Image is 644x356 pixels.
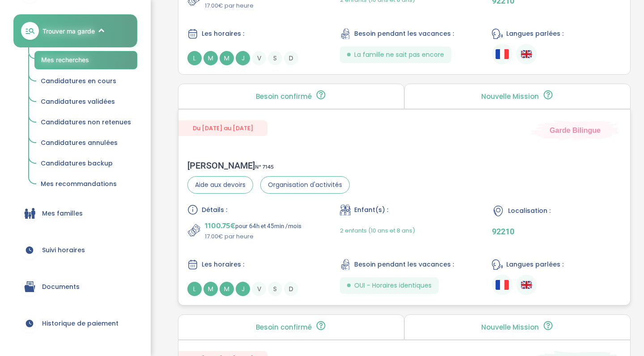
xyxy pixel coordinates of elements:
[252,51,266,65] span: V
[34,176,137,193] a: Mes recommandations
[187,160,350,171] div: [PERSON_NAME]
[13,14,137,47] a: Trouver ma garde
[220,282,234,296] span: M
[354,50,444,59] span: La famille ne sait pas encore
[41,118,131,127] span: Candidatures non retenues
[41,56,89,64] span: Mes recherches
[187,282,202,296] span: L
[42,209,83,218] span: Mes familles
[496,280,509,289] img: Français
[42,26,95,36] span: Trouver ma garde
[203,282,218,296] span: M
[506,29,563,38] span: Langues parlées :
[41,76,116,85] span: Candidatures en cours
[202,29,244,38] span: Les horaires :
[34,135,137,152] a: Candidatures annulées
[42,246,85,255] span: Suivi horaires
[481,93,539,100] p: Nouvelle Mission
[508,206,551,216] span: Localisation :
[41,138,118,147] span: Candidatures annulées
[354,29,454,38] span: Besoin pendant les vacances :
[13,271,137,303] a: Documents
[284,51,298,65] span: D
[202,260,244,269] span: Les horaires :
[521,280,532,290] img: Anglais
[354,205,388,215] span: Enfant(s) :
[42,282,80,292] span: Documents
[205,220,235,232] span: 1100.75€
[496,49,509,59] img: Français
[492,227,621,236] p: 92210
[255,162,274,172] span: N° 7145
[521,49,532,59] img: Anglais
[34,114,137,131] a: Candidatures non retenues
[41,179,117,188] span: Mes recommandations
[205,220,301,232] p: pour 64h et 45min /mois
[236,282,250,296] span: J
[256,324,312,331] p: Besoin confirmé
[203,51,218,65] span: M
[178,120,267,136] span: Du [DATE] au [DATE]
[187,176,253,194] span: Aide aux devoirs
[506,260,563,269] span: Langues parlées :
[34,93,137,110] a: Candidatures validées
[42,319,119,328] span: Historique de paiement
[268,282,282,296] span: S
[205,232,301,241] p: 17.00€ par heure
[256,93,312,100] p: Besoin confirmé
[260,176,350,194] span: Organisation d'activités
[13,307,137,339] a: Historique de paiement
[13,197,137,229] a: Mes familles
[13,234,137,266] a: Suivi horaires
[34,155,137,172] a: Candidatures backup
[34,51,137,69] a: Mes recherches
[252,282,266,296] span: V
[354,281,432,290] span: OUI - Horaires identiques
[202,205,227,215] span: Détails :
[41,97,115,106] span: Candidatures validées
[284,282,298,296] span: D
[236,51,250,65] span: J
[34,73,137,90] a: Candidatures en cours
[268,51,282,65] span: S
[220,51,234,65] span: M
[187,51,202,65] span: L
[481,324,539,331] p: Nouvelle Mission
[354,260,454,269] span: Besoin pendant les vacances :
[205,1,301,10] p: 17.00€ par heure
[550,125,601,135] span: Garde Bilingue
[41,159,113,168] span: Candidatures backup
[340,226,415,235] span: 2 enfants (10 ans et 8 ans)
